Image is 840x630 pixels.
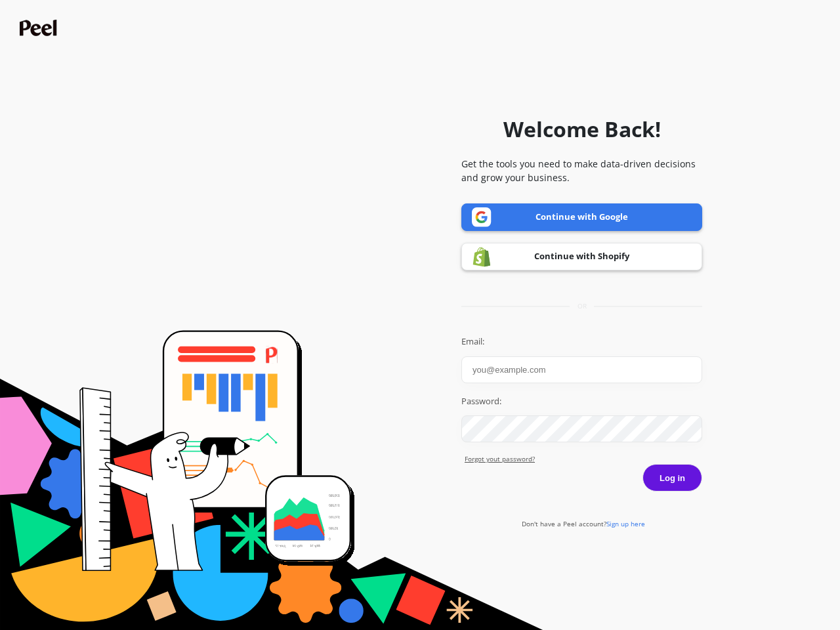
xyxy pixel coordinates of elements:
p: Get the tools you need to make data-driven decisions and grow your business. [461,157,702,184]
input: you@example.com [461,356,702,383]
label: Password: [461,395,702,408]
h1: Welcome Back! [503,114,661,145]
img: Peel [20,20,60,36]
a: Don't have a Peel account?Sign up here [522,519,645,528]
label: Email: [461,335,702,348]
span: Sign up here [606,519,645,528]
button: Log in [642,464,702,492]
div: or [461,301,702,311]
a: Forgot yout password? [465,454,702,464]
img: Google logo [472,207,492,227]
a: Continue with Shopify [461,243,702,270]
img: Shopify logo [472,247,492,267]
a: Continue with Google [461,203,702,231]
